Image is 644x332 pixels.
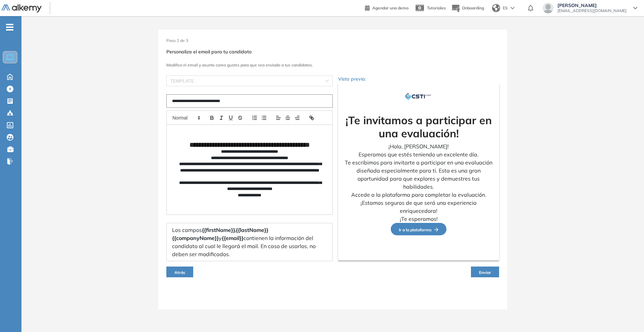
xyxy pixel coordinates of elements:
span: Agendar una demo [372,5,409,10]
span: {{firstName}}, [202,227,236,233]
span: Enviar [479,270,491,275]
img: world [492,4,500,12]
p: Esperamos que estés teniendo un excelente día. [343,150,494,158]
span: Onboarding [462,5,484,10]
span: Tutoriales [427,5,446,10]
p: Te escribimos para invitarte a participar en una evaluación diseñada especialmente para ti. Esta ... [343,158,494,191]
p: Vista previa: [338,76,499,83]
p: ¡Hola, [PERSON_NAME]! [343,142,494,150]
iframe: Chat Widget [610,300,644,332]
button: Enviar [471,267,499,277]
img: Logo de la compañía [402,88,435,106]
h3: Modifica el email y asunto como gustes para que sea enviado a tus candidatos. [166,63,499,67]
img: Flecha [431,228,438,232]
span: Ir a la plataforma [399,227,438,232]
img: arrow [511,7,515,9]
span: {{email}} [222,235,244,241]
p: ¡Te esperamos! [343,215,494,223]
button: Atrás [166,267,193,277]
button: Ir a la plataformaFlecha [391,223,446,235]
span: {{companyName}} [172,235,219,241]
span: Paso 2 de 3 [166,38,188,44]
img: Logo [1,4,42,13]
a: Agendar una demo [365,3,409,11]
span: [EMAIL_ADDRESS][DOMAIN_NAME] [557,8,627,13]
span: ES [503,5,508,11]
span: Atrás [174,270,185,275]
div: Widget de chat [610,300,644,332]
i: - [6,27,13,28]
div: Los campos y contienen la información del candidato al cual le llegará el mail. En caso de usarlo... [166,223,333,261]
strong: ¡Te invitamos a participar en una evaluación! [345,113,492,140]
button: Onboarding [451,1,484,15]
h3: Personaliza el email para tu candidato [166,49,499,55]
p: Accede a la plataforma para completar la evaluación. ¡Estamos seguros de que será una experiencia... [343,191,494,215]
span: {{lastName}} [236,227,268,233]
span: [PERSON_NAME] [557,3,627,8]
